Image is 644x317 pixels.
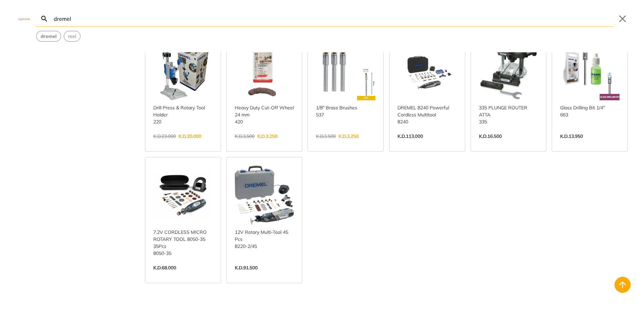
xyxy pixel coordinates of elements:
svg: Back to top [617,279,628,290]
button: Close [617,13,628,24]
div: Suggestion: reel [64,31,80,42]
input: Search… [52,11,613,27]
button: Select suggestion: reel [64,31,80,41]
div: Suggestion: dremel [36,31,61,42]
img: Close [16,17,32,20]
span: reel [68,33,76,40]
svg: Search [40,15,48,23]
button: Select suggestion: dremel [37,31,61,41]
button: Back to top [614,277,631,293]
strong: dremel [41,33,57,39]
